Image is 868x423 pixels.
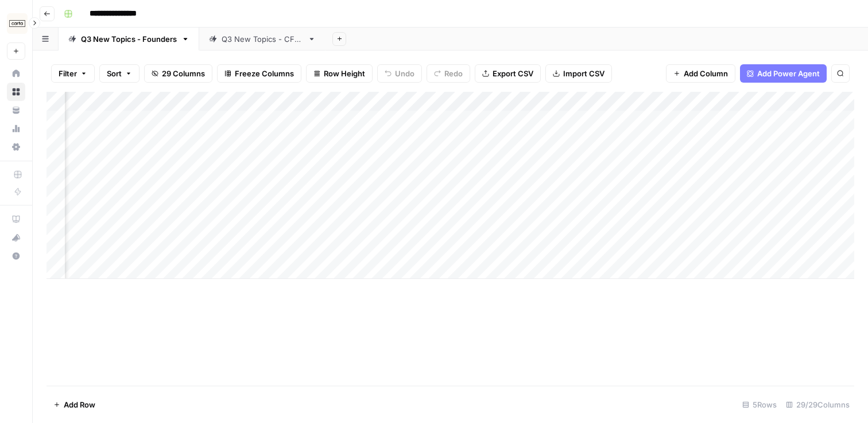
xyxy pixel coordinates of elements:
[217,64,301,83] button: Freeze Columns
[64,399,95,410] span: Add Row
[7,228,25,247] button: What's new?
[222,33,303,45] div: Q3 New Topics - CFOs
[324,68,365,79] span: Row Height
[107,68,122,79] span: Sort
[306,64,373,83] button: Row Height
[46,395,102,414] button: Add Row
[444,68,463,79] span: Redo
[51,64,95,83] button: Filter
[395,68,414,79] span: Undo
[493,68,533,79] span: Export CSV
[7,101,25,119] a: Your Data
[545,64,612,83] button: Import CSV
[427,64,470,83] button: Redo
[7,13,28,34] img: Carta Logo
[377,64,422,83] button: Undo
[7,229,25,246] div: What's new?
[81,33,177,45] div: Q3 New Topics - Founders
[666,64,735,83] button: Add Column
[684,68,728,79] span: Add Column
[7,119,25,138] a: Usage
[738,395,781,414] div: 5 Rows
[781,395,854,414] div: 29/29 Columns
[757,68,820,79] span: Add Power Agent
[199,28,325,51] a: Q3 New Topics - CFOs
[162,68,205,79] span: 29 Columns
[144,64,212,83] button: 29 Columns
[740,64,827,83] button: Add Power Agent
[7,64,25,83] a: Home
[99,64,139,83] button: Sort
[59,28,199,51] a: Q3 New Topics - Founders
[563,68,604,79] span: Import CSV
[475,64,541,83] button: Export CSV
[7,210,25,228] a: AirOps Academy
[7,9,25,38] button: Workspace: Carta
[235,68,294,79] span: Freeze Columns
[7,247,25,265] button: Help + Support
[59,68,77,79] span: Filter
[7,138,25,156] a: Settings
[7,83,25,101] a: Browse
